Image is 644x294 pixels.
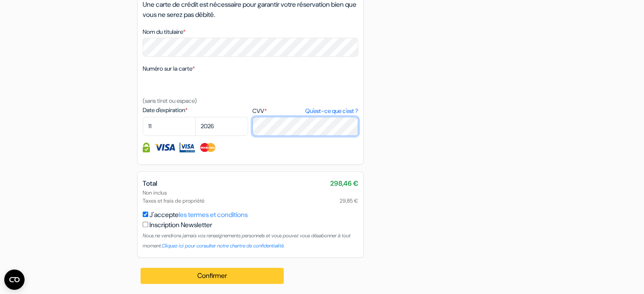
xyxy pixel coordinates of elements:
label: Numéro sur la carte [143,64,195,73]
label: Inscription Newsletter [149,220,212,230]
a: Qu'est-ce que c'est ? [305,107,358,115]
img: Master Card [199,143,216,152]
button: Confirmer [141,268,284,284]
span: Total [143,179,157,188]
small: (sans tiret ou espace) [143,97,197,104]
img: Visa Electron [180,143,195,152]
a: les termes et conditions [179,210,248,219]
label: CVV [252,107,358,115]
div: Non inclus Taxes et frais de propriété [143,189,358,205]
label: Date d'expiration [143,106,248,115]
button: Ouvrir le widget CMP [4,269,25,290]
span: 298,46 € [330,179,358,189]
a: Cliquez ici pour consulter notre chartre de confidentialité. [162,242,285,249]
img: Information de carte de crédit entièrement encryptée et sécurisée [143,143,150,152]
img: Visa [154,143,175,152]
label: J'accepte [149,210,248,220]
label: Nom du titulaire [143,27,185,36]
span: 29,85 € [340,197,358,205]
small: Nous ne vendrons jamais vos renseignements personnels et vous pouvez vous désabonner à tout moment. [143,232,351,249]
